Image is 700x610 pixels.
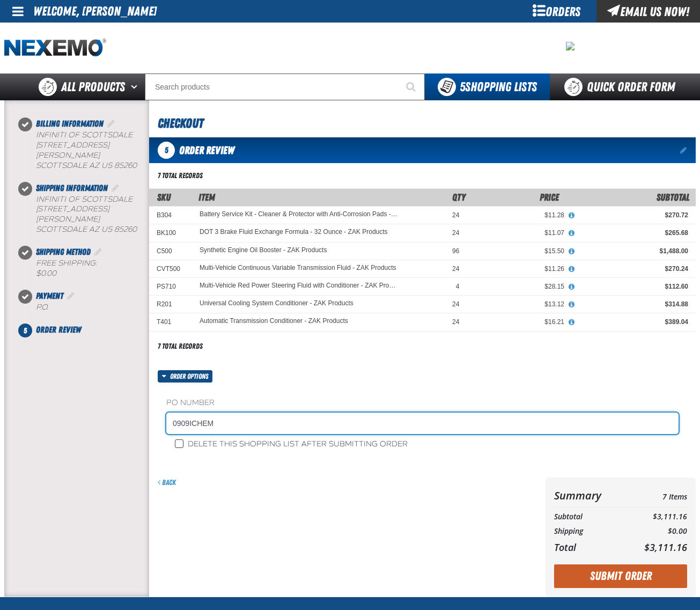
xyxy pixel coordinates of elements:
a: Edit Payment [65,291,76,301]
th: Shipping [554,524,624,539]
li: Shipping Information. Step 2 of 5. Completed [25,182,149,246]
div: $270.72 [579,211,688,219]
div: $389.04 [579,318,688,326]
img: Nexemo logo [4,39,106,57]
span: Infiniti of Scottsdale [36,195,132,204]
span: 5 [158,142,175,159]
a: Edit Shipping Information [110,183,121,193]
span: SCOTTSDALE [36,161,87,170]
a: Universal Cooling System Conditioner - ZAK Products [200,300,353,307]
button: Start Searching [398,74,425,100]
a: Edit items [680,146,688,154]
input: Delete this shopping list after submitting order [175,439,183,448]
span: Shipping Method [36,247,91,257]
th: Summary [554,486,624,505]
button: View All Prices for Multi-Vehicle Red Power Steering Fluid with Conditioner - ZAK Products [564,282,578,292]
span: Billing Information [36,119,104,129]
span: 24 [452,318,459,326]
span: [STREET_ADDRESS][PERSON_NAME] [36,141,109,160]
nav: Checkout steps. Current step is Order Review. Step 5 of 5 [17,117,149,336]
div: P.O. [36,303,149,313]
span: US [101,161,112,170]
span: Shopping Lists [460,79,537,94]
th: Subtotal [554,510,624,524]
td: CVT500 [149,260,192,277]
div: $11.26 [474,264,564,273]
strong: 5 [460,79,465,94]
div: 7 total records [158,171,203,181]
button: Submit Order [554,564,687,588]
div: $11.28 [474,211,564,219]
span: Subtotal [657,192,689,203]
label: Delete this shopping list after submitting order [175,439,408,450]
a: Multi-Vehicle Red Power Steering Fluid with Conditioner - ZAK Products [200,282,399,290]
button: View All Prices for Multi-Vehicle Continuous Variable Transmission Fluid - ZAK Products [564,264,578,274]
label: PO Number [166,398,679,408]
span: Qty [452,192,466,203]
button: Order options [158,370,212,383]
span: 24 [452,229,459,237]
div: $16.21 [474,318,564,326]
div: $28.15 [474,282,564,291]
button: View All Prices for Automatic Transmission Conditioner - ZAK Products [564,318,578,327]
button: View All Prices for Battery Service Kit - Cleaner & Protector with Anti-Corrosion Pads - ZAK Prod... [564,211,578,221]
div: $13.12 [474,300,564,308]
span: 24 [452,265,459,273]
a: Automatic Transmission Conditioner - ZAK Products [200,318,348,325]
td: $0.00 [624,524,687,539]
a: DOT 3 Brake Fluid Exchange Formula - 32 Ounce - ZAK Products [200,229,388,236]
span: $3,111.16 [644,541,687,554]
span: Order Review [36,325,81,335]
bdo: 85260 [114,161,137,170]
li: Order Review. Step 5 of 5. Not Completed [25,324,149,336]
div: $265.68 [579,229,688,237]
span: Item [198,192,215,203]
a: Back [158,478,176,487]
div: 7 total records [158,341,203,351]
a: Battery Service Kit - Cleaner & Protector with Anti-Corrosion Pads - ZAK Products [200,211,399,218]
span: Order Review [179,144,234,157]
td: R201 [149,296,192,313]
span: US [101,225,112,234]
strong: $0.00 [36,269,56,278]
a: Edit Shipping Method [93,247,104,257]
span: AZ [89,225,99,234]
a: Synthetic Engine Oil Booster - ZAK Products [200,247,327,254]
button: View All Prices for Universal Cooling System Conditioner - ZAK Products [564,300,578,310]
bdo: 85260 [114,225,137,234]
img: 101e2d29ebe5c13c135f6d33ff989c39.png [566,42,574,50]
a: Edit Billing Information [106,119,116,129]
span: 96 [452,247,459,255]
a: SKU [157,192,171,203]
span: Price [540,192,559,203]
li: Billing Information. Step 1 of 5. Completed [25,117,149,182]
a: Home [4,39,106,57]
td: BK100 [149,224,192,242]
span: All Products [61,77,125,97]
div: $1,488.00 [579,247,688,255]
button: View All Prices for Synthetic Engine Oil Booster - ZAK Products [564,247,578,256]
button: You have 5 Shopping Lists. Open to view details [425,74,550,100]
span: 5 [18,324,32,337]
span: 4 [456,283,460,290]
input: Search [145,74,425,100]
span: Infiniti of Scottsdale [36,130,132,139]
span: Payment [36,291,63,301]
span: Checkout [158,116,203,131]
a: Quick Order Form [550,74,695,100]
td: T401 [149,313,192,331]
button: Open All Products pages [127,74,145,100]
div: $112.60 [579,282,688,291]
div: $314.88 [579,300,688,308]
button: View All Prices for DOT 3 Brake Fluid Exchange Formula - 32 Ounce - ZAK Products [564,229,578,238]
span: SCOTTSDALE [36,225,87,234]
li: Shipping Method. Step 3 of 5. Completed [25,246,149,290]
td: B304 [149,207,192,224]
li: Payment. Step 4 of 5. Completed [25,290,149,324]
div: $15.50 [474,247,564,255]
td: 7 Items [624,486,687,505]
td: PS710 [149,278,192,296]
th: Total [554,539,624,556]
span: Shipping Information [36,183,108,193]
